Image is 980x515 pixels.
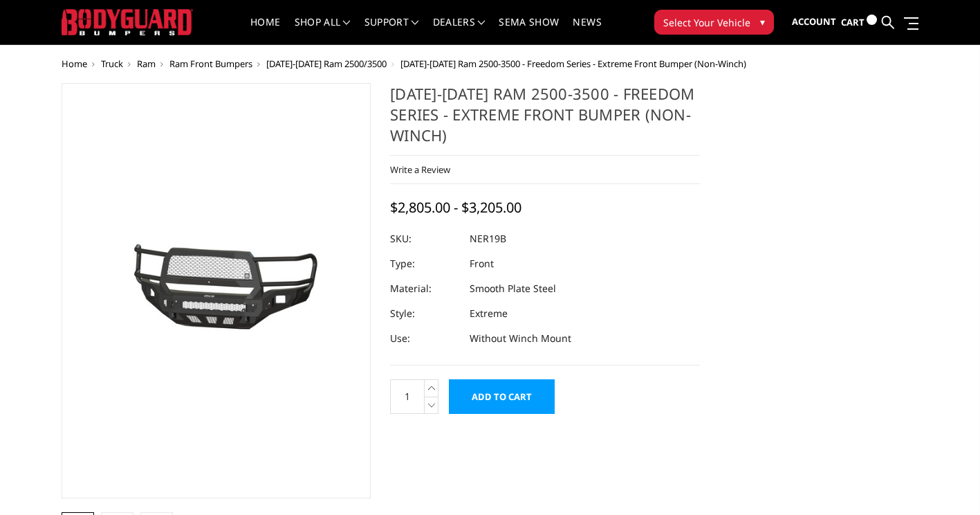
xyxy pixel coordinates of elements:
dt: Use: [390,326,459,351]
span: ▾ [760,15,765,29]
a: Home [62,57,87,70]
img: 2019-2025 Ram 2500-3500 - Freedom Series - Extreme Front Bumper (Non-Winch) [66,220,367,361]
a: SEMA Show [499,17,559,44]
h1: [DATE]-[DATE] Ram 2500-3500 - Freedom Series - Extreme Front Bumper (Non-Winch) [390,83,700,156]
a: Truck [101,57,123,70]
dd: Without Winch Mount [470,326,571,351]
dt: Style: [390,301,459,326]
a: [DATE]-[DATE] Ram 2500/3500 [266,57,387,70]
span: Account [792,15,836,28]
a: shop all [295,17,351,44]
a: 2019-2025 Ram 2500-3500 - Freedom Series - Extreme Front Bumper (Non-Winch) [62,83,371,498]
a: News [573,17,601,44]
a: Cart [841,3,877,42]
dd: Front [470,251,494,276]
a: Account [792,3,836,41]
a: Ram [137,57,156,70]
input: Add to Cart [449,379,555,414]
dt: Material: [390,276,459,301]
span: [DATE]-[DATE] Ram 2500-3500 - Freedom Series - Extreme Front Bumper (Non-Winch) [400,57,746,70]
img: BODYGUARD BUMPERS [62,9,193,35]
dd: Extreme [470,301,508,326]
dt: Type: [390,251,459,276]
a: Write a Review [390,163,450,176]
span: Cart [841,16,865,28]
button: Select Your Vehicle [654,10,774,35]
span: Select Your Vehicle [663,15,750,30]
span: $2,805.00 - $3,205.00 [390,198,521,217]
a: Support [364,17,419,44]
a: Dealers [433,17,486,44]
dt: SKU: [390,226,459,251]
dd: Smooth Plate Steel [470,276,556,301]
a: Home [250,17,280,44]
a: Ram Front Bumpers [169,57,252,70]
dd: NER19B [470,226,506,251]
